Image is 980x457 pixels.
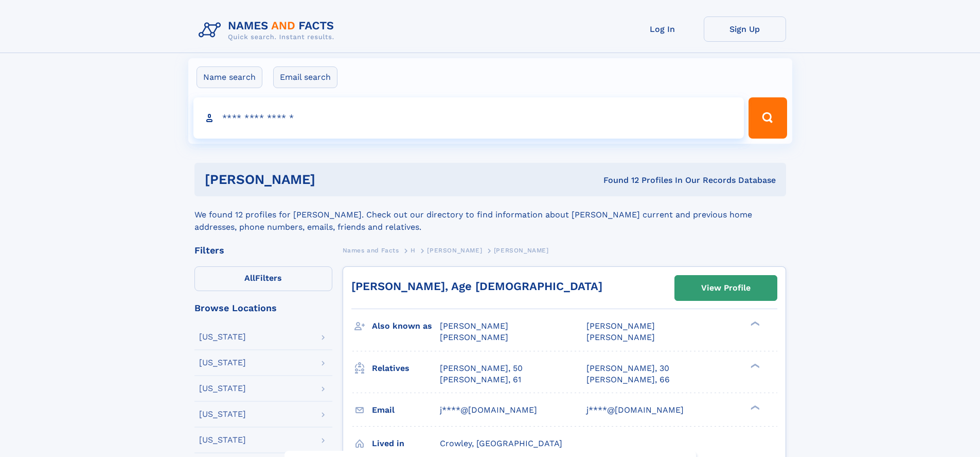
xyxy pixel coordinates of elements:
[194,266,332,291] label: Filters
[586,374,670,385] a: [PERSON_NAME], 66
[459,175,776,186] div: Found 12 Profiles In Our Records Database
[440,363,523,374] a: [PERSON_NAME], 50
[701,276,751,300] div: View Profile
[351,280,602,293] a: [PERSON_NAME], Age [DEMOGRAPHIC_DATA]
[440,374,521,385] a: [PERSON_NAME], 61
[343,244,399,257] a: Names and Facts
[372,401,440,419] h3: Email
[372,317,440,335] h3: Also known as
[586,321,655,331] span: [PERSON_NAME]
[494,247,549,254] span: [PERSON_NAME]
[244,273,255,283] span: All
[440,321,508,331] span: [PERSON_NAME]
[199,410,246,418] div: [US_STATE]
[411,247,416,254] span: H
[621,16,704,42] a: Log In
[411,244,416,257] a: H
[748,362,760,369] div: ❯
[205,173,459,186] h1: [PERSON_NAME]
[199,384,246,393] div: [US_STATE]
[586,332,655,342] span: [PERSON_NAME]
[675,276,777,300] a: View Profile
[199,359,246,367] div: [US_STATE]
[197,66,262,88] label: Name search
[586,363,669,374] a: [PERSON_NAME], 30
[427,247,482,254] span: [PERSON_NAME]
[199,436,246,444] div: [US_STATE]
[194,196,786,233] div: We found 12 profiles for [PERSON_NAME]. Check out our directory to find information about [PERSON...
[199,333,246,341] div: [US_STATE]
[748,404,760,411] div: ❯
[749,97,787,139] button: Search Button
[372,360,440,377] h3: Relatives
[440,332,508,342] span: [PERSON_NAME]
[273,66,337,88] label: Email search
[440,438,562,448] span: Crowley, [GEOGRAPHIC_DATA]
[427,244,482,257] a: [PERSON_NAME]
[194,246,332,255] div: Filters
[372,435,440,452] h3: Lived in
[194,16,343,44] img: Logo Names and Facts
[193,97,744,139] input: search input
[194,303,332,313] div: Browse Locations
[704,16,786,42] a: Sign Up
[748,320,760,327] div: ❯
